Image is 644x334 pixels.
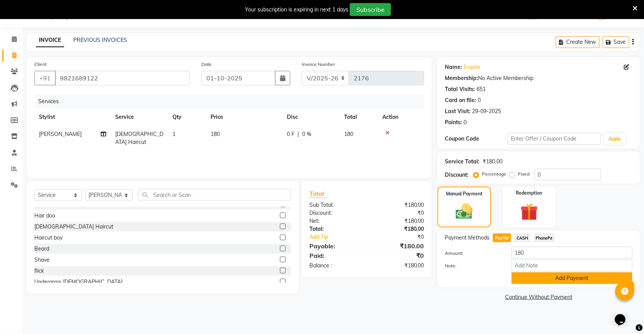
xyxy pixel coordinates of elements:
[73,37,127,43] a: PREVIOUS INVOICES
[508,133,601,145] input: Enter Offer / Coupon Code
[512,247,633,259] input: Amount
[34,61,47,68] label: Client
[483,158,503,166] div: ₹180.00
[340,109,378,126] th: Total
[304,262,367,270] div: Balance :
[445,74,478,82] div: Membership:
[612,304,636,326] iframe: chat widget
[445,118,462,126] div: Points:
[464,118,467,126] div: 0
[55,71,190,85] input: Search by Name/Mobile/Email/Code
[304,251,367,260] div: Paid:
[464,63,481,71] a: Empire
[34,267,44,275] div: flick
[445,85,475,93] div: Total Visits:
[534,233,555,242] span: PhonePe
[304,201,367,209] div: Sub Total:
[367,217,430,225] div: ₹180.00
[445,96,477,104] div: Card on file:
[302,61,335,68] label: Invoice Number
[445,171,469,179] div: Discount:
[302,130,311,138] span: 0 %
[172,131,175,137] span: 1
[34,245,49,253] div: Beard
[514,233,531,242] span: CASH
[472,107,501,115] div: 29-09-2025
[446,190,483,197] label: Manual Payment
[304,241,367,251] div: Payable:
[445,158,480,166] div: Service Total:
[439,293,639,301] a: Continue Without Payment
[482,171,507,177] label: Percentage
[304,233,377,241] a: Add Tip
[245,6,348,14] div: Your subscription is expiring in next 1 days
[34,234,63,242] div: Haircut boy
[367,262,430,270] div: ₹180.00
[377,233,430,241] div: ₹0
[477,85,486,93] div: 651
[138,189,291,201] input: Search or Scan
[34,278,122,286] div: Underarms [DEMOGRAPHIC_DATA]
[445,135,508,143] div: Coupon Code
[201,61,212,68] label: Date
[34,71,56,85] button: +91
[604,133,626,145] button: Apply
[367,209,430,217] div: ₹0
[211,131,220,137] span: 180
[34,256,50,264] div: Shave
[515,201,544,223] img: _gift.svg
[309,190,327,198] span: Total
[206,109,282,126] th: Price
[304,217,367,225] div: Net:
[111,109,168,126] th: Service
[445,63,462,71] div: Name:
[298,130,299,138] span: |
[512,260,633,272] input: Add Note
[34,109,111,126] th: Stylist
[440,262,506,269] label: Note:
[350,3,391,16] button: Subscribe
[36,34,64,47] a: INVOICE
[304,209,367,217] div: Discount:
[440,250,506,257] label: Amount:
[493,233,511,242] span: PayTM
[512,272,633,284] button: Add Payment
[34,223,113,231] div: [DEMOGRAPHIC_DATA] Haircut
[34,212,55,220] div: Hair doo
[518,171,530,177] label: Fixed
[367,225,430,233] div: ₹180.00
[287,130,295,138] span: 0 F
[378,109,424,126] th: Action
[445,107,471,115] div: Last Visit:
[367,251,430,260] div: ₹0
[39,131,82,137] span: [PERSON_NAME]
[304,225,367,233] div: Total:
[445,74,633,82] div: No Active Membership
[451,202,478,221] img: _cash.svg
[445,234,490,242] span: Payment Methods
[603,36,630,48] button: Save
[367,241,430,251] div: ₹180.00
[35,94,430,109] div: Services
[344,131,353,137] span: 180
[516,190,543,197] label: Redemption
[168,109,206,126] th: Qty
[478,96,481,104] div: 0
[367,201,430,209] div: ₹180.00
[556,36,600,48] button: Create New
[282,109,340,126] th: Disc
[115,131,163,145] span: [DEMOGRAPHIC_DATA] Haircut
